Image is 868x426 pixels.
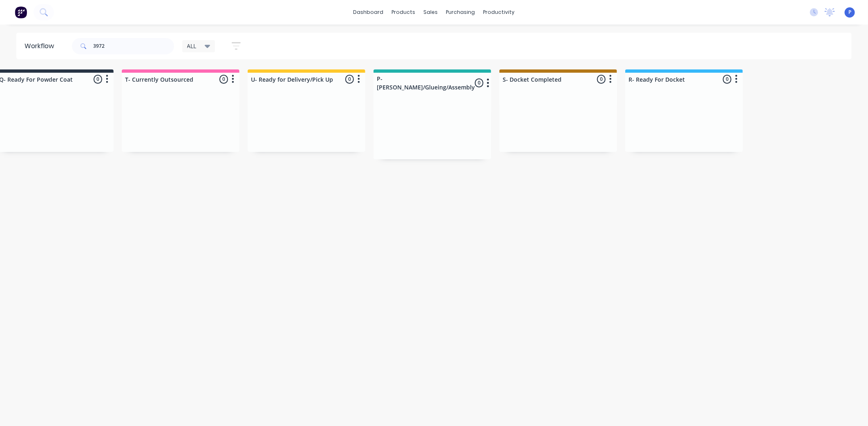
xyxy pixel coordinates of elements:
span: ALL [187,42,197,50]
div: productivity [479,6,519,18]
div: products [388,6,420,18]
div: purchasing [442,6,479,18]
input: Search for orders... [93,38,174,54]
a: dashboard [349,6,388,18]
img: Factory [15,6,27,18]
div: sales [420,6,442,18]
span: P [848,9,851,16]
div: Workflow [25,41,58,51]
